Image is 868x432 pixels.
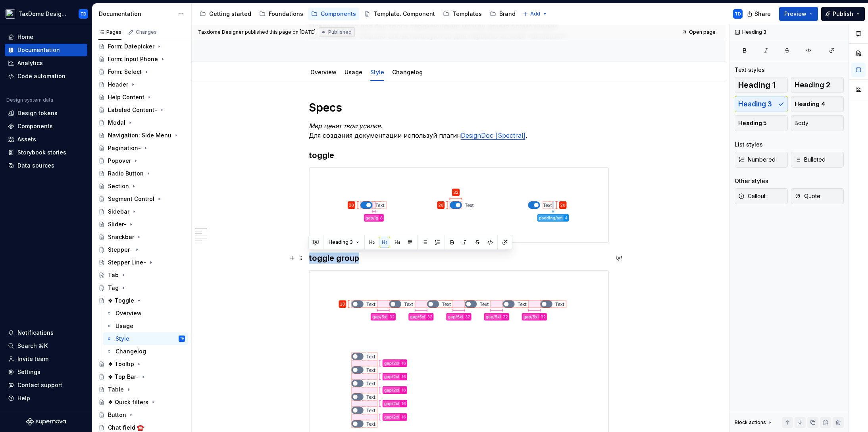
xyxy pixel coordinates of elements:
span: Heading 4 [795,100,825,108]
button: Bulleted [791,152,844,168]
a: Segment Control [95,193,188,205]
a: StyleTD [103,332,188,345]
div: Style [115,335,129,343]
div: Documentation [99,10,174,18]
div: Slider- [108,220,126,228]
button: Help [5,392,87,405]
div: Pages [98,29,121,35]
button: Share [743,7,776,21]
a: Table [95,383,188,396]
a: Invite team [5,353,87,365]
button: Contact support [5,379,87,391]
span: Numbered [738,156,776,164]
span: Bulleted [795,156,826,164]
div: Table [108,386,124,393]
h3: toggle group [309,253,609,264]
div: Labeled Content- [108,106,157,114]
div: ❖ Tooltip [108,360,134,368]
a: Navigation: Side Menu [95,129,188,142]
div: Components [321,10,356,18]
div: Stepper Line- [108,258,146,266]
button: Publish [821,7,865,21]
div: TD [180,335,184,343]
button: Heading 4 [791,96,844,112]
a: Foundations [256,8,306,20]
a: Radio Button [95,167,188,180]
div: Contact support [17,381,62,389]
span: Heading 5 [738,119,767,127]
div: Overview [307,64,340,80]
div: ❖ Toggle [108,297,134,305]
a: Stepper Line- [95,256,188,269]
button: Preview [779,7,818,21]
a: DesignDoc [Spectral] [461,131,525,139]
div: Header [108,81,128,89]
button: Notifications [5,326,87,339]
a: Getting started [196,8,254,20]
img: ba1c8569-7a99-4950-99e3-280c59ca8e58.png [309,168,608,243]
a: Tab [95,269,188,282]
span: Quote [795,192,820,200]
div: Help Content [108,93,144,101]
div: Block actions [735,417,773,428]
span: Open page [689,29,716,35]
svg: Supernova Logo [26,418,66,426]
a: Button [95,409,188,421]
a: Overview [103,307,188,320]
div: Search ⌘K [17,342,48,350]
div: Settings [17,368,40,376]
button: Heading 2 [791,77,844,93]
div: Sidebar [108,208,129,216]
button: Heading 5 [735,115,788,131]
a: Settings [5,366,87,378]
a: Components [308,8,359,20]
a: Assets [5,133,87,146]
div: TD [735,11,741,17]
div: Template. Component [373,10,435,18]
a: Documentation [5,44,87,56]
a: Sidebar [95,205,188,218]
div: Form: Datepicker [108,42,154,50]
span: Publish [833,10,853,18]
button: Add [520,8,550,19]
a: ❖ Quick filters [95,396,188,409]
div: Invite team [17,355,48,363]
div: Storybook stories [17,148,66,156]
span: Preview [784,10,806,18]
a: Overview [310,69,337,75]
a: Usage [345,69,362,75]
a: Data sources [5,159,87,172]
div: TaxDome Design System [18,10,69,18]
a: Style [370,69,384,75]
a: Help Content [95,91,188,104]
a: ❖ Top Bar- [95,370,188,383]
a: Changelog [392,69,423,75]
div: Brand [499,10,516,18]
a: Code automation [5,70,87,83]
a: Modal [95,116,188,129]
span: Share [754,10,771,18]
div: Modal [108,119,125,127]
span: Callout [738,192,766,200]
div: Assets [17,135,36,143]
div: Style [367,64,387,80]
div: Home [17,33,33,41]
div: Analytics [17,59,43,67]
a: Analytics [5,57,87,69]
div: published this page on [DATE] [245,29,316,35]
div: ❖ Quick filters [108,398,148,406]
div: Components [17,122,53,130]
span: Body [795,119,808,127]
h3: toggle [309,150,609,161]
a: Labeled Content- [95,104,188,116]
a: Home [5,31,87,43]
a: Pagination- [95,142,188,154]
a: Templates [440,8,485,20]
a: Form: Input Phone [95,53,188,66]
div: Changes [136,29,157,35]
h1: Specs [309,100,609,115]
div: Snackbar [108,233,134,241]
a: Tag [95,282,188,294]
div: Templates [452,10,482,18]
div: Design system data [6,97,53,103]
